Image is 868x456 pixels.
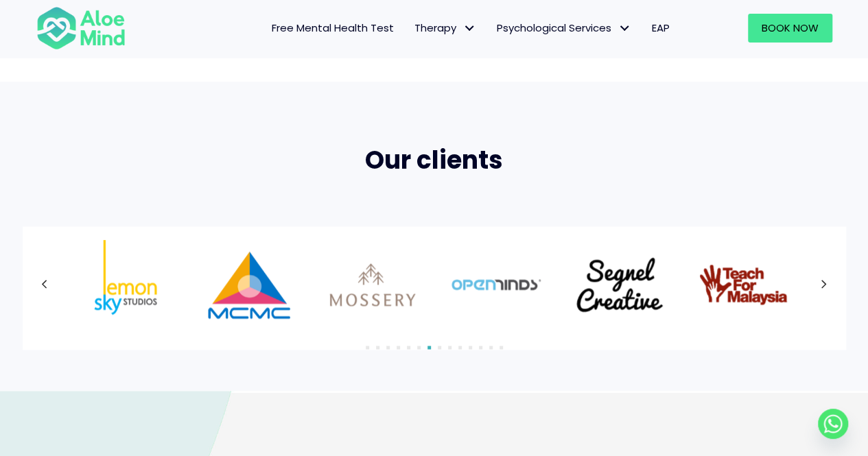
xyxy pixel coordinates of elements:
[81,240,170,329] div: Slide 7 of 5
[451,240,541,329] img: Aloe Mind Malaysia | Mental Healthcare Services in Malaysia and Singapore
[642,14,680,43] a: EAP
[469,346,472,349] a: 11
[652,21,670,35] span: EAP
[448,346,451,349] a: 9
[272,21,394,35] span: Free Mental Health Test
[438,346,441,349] a: 8
[460,19,480,38] span: Therapy: submenu
[414,21,476,35] span: Therapy
[328,240,417,329] div: Slide 9 of 5
[261,14,404,43] a: Free Mental Health Test
[386,346,390,349] a: 3
[427,346,431,349] a: 7
[458,346,462,349] a: 10
[366,346,369,349] a: 1
[615,19,635,38] span: Psychological Services: submenu
[81,240,170,329] img: Aloe Mind Malaysia | Mental Healthcare Services in Malaysia and Singapore
[748,14,832,43] a: Book Now
[376,346,379,349] a: 2
[575,240,664,329] div: Slide 11 of 5
[36,5,126,51] img: Aloe mind Logo
[397,346,400,349] a: 4
[365,143,503,178] span: Our clients
[479,346,482,349] a: 12
[699,240,788,329] img: Aloe Mind Malaysia | Mental Healthcare Services in Malaysia and Singapore
[451,240,541,329] div: Slide 10 of 5
[204,240,294,329] div: Slide 8 of 5
[500,346,503,349] a: 14
[489,346,493,349] a: 13
[417,346,421,349] a: 6
[328,240,417,329] img: Aloe Mind Malaysia | Mental Healthcare Services in Malaysia and Singapore
[575,240,664,329] img: Aloe Mind Malaysia | Mental Healthcare Services in Malaysia and Singapore
[486,14,642,43] a: Psychological ServicesPsychological Services: submenu
[699,240,788,329] div: Slide 12 of 5
[204,240,294,329] img: Aloe Mind Malaysia | Mental Healthcare Services in Malaysia and Singapore
[818,409,848,439] a: Whatsapp
[407,346,410,349] a: 5
[143,14,680,43] nav: Menu
[497,21,631,35] span: Psychological Services
[762,21,819,35] span: Book Now
[404,14,486,43] a: TherapyTherapy: submenu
